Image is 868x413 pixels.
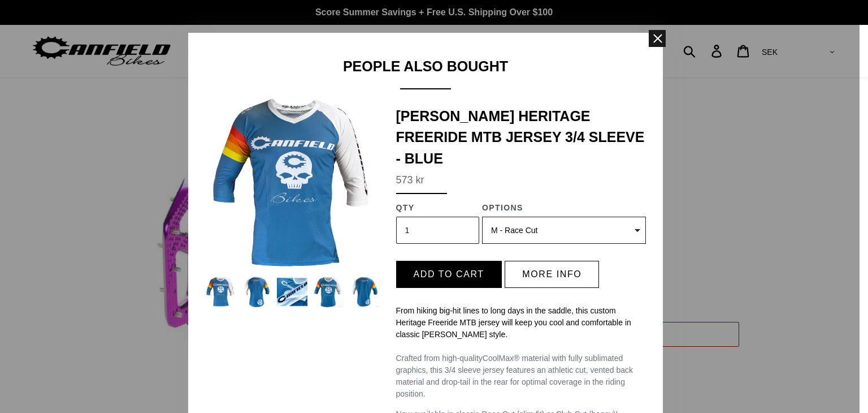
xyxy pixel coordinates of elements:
div: People Also Bought [205,58,646,89]
span: 573 kr [396,174,424,186]
div: QTY [396,202,479,214]
button: More info [505,261,599,288]
span: CoolMax® material with fully sublimated graphics, this 3/4 sleeve jersey features an athletic cut... [396,354,633,398]
p: Crafted from high-quality [396,352,646,400]
button: Add to cart [396,261,502,288]
div: From hiking big-hit lines to long days in the saddle, this custom Heritage Freeride MTB jersey wi... [396,305,646,341]
img: Canfield-Hertiage-Jersey-Blue-Front.jpg [205,97,379,272]
div: Options [482,202,646,214]
div: [PERSON_NAME] Heritage Freeride MTB Jersey 3/4 Sleeve - Blue [396,106,646,170]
